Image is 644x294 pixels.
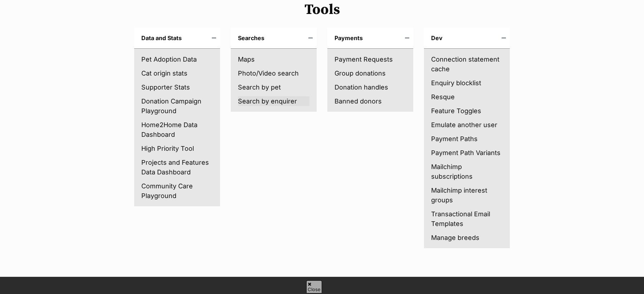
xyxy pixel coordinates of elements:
a: Supporter Stats [141,82,213,92]
a: Mailchimp interest groups [431,185,503,205]
a: Transactional Email Templates [431,209,503,228]
a: Community Care Playground [141,181,213,201]
a: Cat origin stats [141,68,213,78]
a: Connection statement cache [431,54,503,74]
a: Maps [238,54,309,64]
a: Projects and Features Data Dashboard [141,158,213,177]
h3: Dev [424,28,510,49]
a: Feature Toggles [431,106,503,116]
a: Donation Campaign Playground [141,96,213,116]
a: High Priority Tool [141,144,213,153]
h3: Payments [327,28,413,49]
a: Payment Path Variants [431,148,503,158]
a: Search by pet [238,82,309,92]
a: Pet Adoption Data [141,54,213,64]
a: Emulate another user [431,120,503,130]
h3: Searches [231,28,317,49]
a: Search by enquirer [238,96,309,106]
a: Manage breeds [431,233,503,242]
a: Photo/Video search [238,68,309,78]
a: Home2Home Data Dashboard [141,120,213,139]
a: Resque [431,92,503,102]
a: Mailchimp subscriptions [431,162,503,181]
a: Payment Requests [335,54,406,64]
a: Enquiry blocklist [431,78,503,88]
span: Close [306,280,322,293]
a: Donation handles [335,82,406,92]
a: Banned donors [335,96,406,106]
a: Payment Paths [431,134,503,144]
a: Group donations [335,68,406,78]
h3: Data and Stats [134,28,220,49]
